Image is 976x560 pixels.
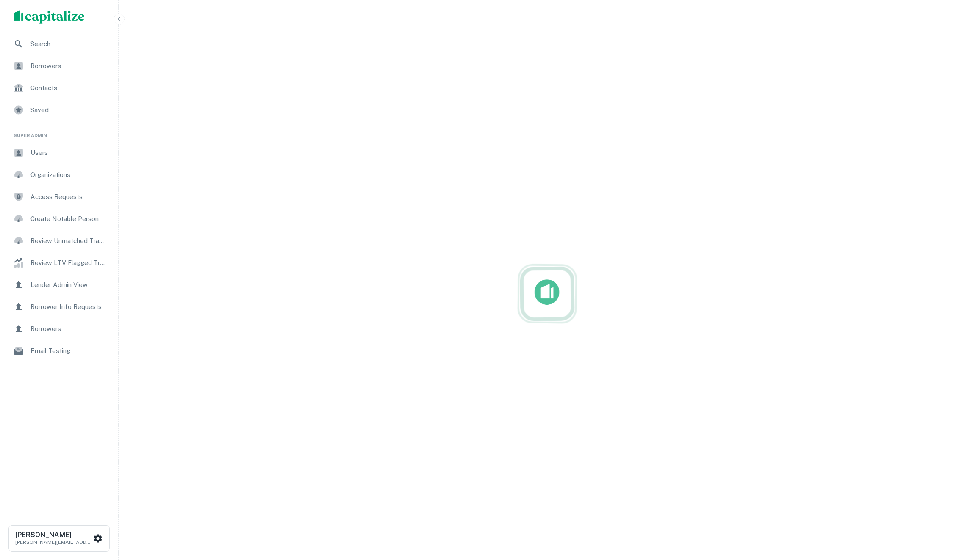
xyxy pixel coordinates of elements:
[30,258,106,268] span: Review LTV Flagged Transactions
[30,170,106,180] span: Organizations
[30,214,106,224] span: Create Notable Person
[7,253,111,273] a: Review LTV Flagged Transactions
[7,319,111,339] a: Borrowers
[14,10,85,24] img: capitalize-logo.png
[7,187,111,207] a: Access Requests
[934,492,976,533] iframe: Chat Widget
[30,192,106,202] span: Access Requests
[7,297,111,317] a: Borrower Info Requests
[30,302,106,312] span: Borrower Info Requests
[30,83,106,93] span: Contacts
[7,231,111,251] a: Review Unmatched Transactions
[30,148,106,158] span: Users
[7,100,111,120] a: Saved
[15,532,91,538] h6: [PERSON_NAME]
[30,280,106,290] span: Lender Admin View
[7,56,111,76] a: Borrowers
[30,39,106,49] span: Search
[7,143,111,163] a: Users
[15,538,91,546] p: [PERSON_NAME][EMAIL_ADDRESS][DOMAIN_NAME]
[7,122,111,143] li: Super Admin
[30,346,106,356] span: Email Testing
[30,236,106,246] span: Review Unmatched Transactions
[7,165,111,185] a: Organizations
[7,78,111,98] a: Contacts
[7,275,111,295] a: Lender Admin View
[7,209,111,229] a: Create Notable Person
[7,341,111,361] a: Email Testing
[30,105,106,115] span: Saved
[30,61,106,71] span: Borrowers
[30,324,106,334] span: Borrowers
[7,34,111,54] a: Search
[8,525,110,552] button: [PERSON_NAME][PERSON_NAME][EMAIL_ADDRESS][DOMAIN_NAME]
